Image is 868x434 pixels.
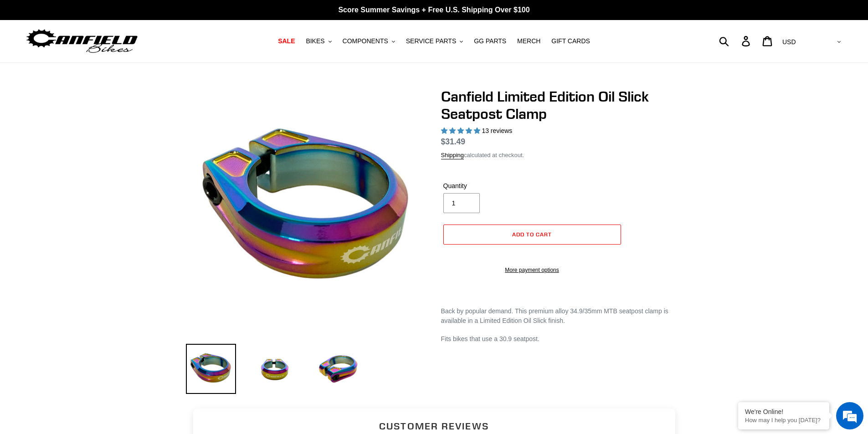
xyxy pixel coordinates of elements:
span: 13 reviews [482,127,512,134]
div: calculated at checkout. [441,151,683,160]
a: MERCH [513,35,545,47]
img: Load image into Gallery viewer, Canfield Limited Edition Oil Slick Seatpost Clamp [186,344,236,394]
a: GG PARTS [469,35,511,47]
span: SERVICE PARTS [406,37,456,45]
span: GIFT CARDS [551,37,590,45]
button: BIKES [301,35,336,47]
a: SALE [273,35,299,47]
span: SALE [278,37,295,45]
div: We're Online! [745,408,822,415]
p: Back by popular demand. This premium alloy 34.9/35mm MTB seatpost clamp is available in a Limited... [441,306,683,326]
span: MERCH [517,37,540,45]
button: SERVICE PARTS [401,35,467,47]
h2: Customer Reviews [200,419,668,433]
a: Shipping [441,152,464,159]
a: GIFT CARDS [547,35,595,47]
input: Search [724,31,747,51]
span: 4.85 stars [441,127,482,134]
p: How may I help you today? [745,417,822,424]
span: Fits bikes that use a 30.9 seatpost. [441,335,539,342]
span: GG PARTS [474,37,506,45]
a: More payment options [443,266,621,274]
img: Load image into Gallery viewer, Canfield Limited Edition Oil Slick Seatpost Clamp [313,344,364,394]
span: $31.49 [441,137,466,146]
h1: Canfield Limited Edition Oil Slick Seatpost Clamp [441,88,683,123]
span: BIKES [306,37,324,45]
button: COMPONENTS [338,35,400,47]
img: Canfield Bikes [25,27,139,56]
img: Load image into Gallery viewer, Canfield Limited Edition Oil Slick Seatpost Clamp [250,344,300,394]
button: Add to cart [443,225,621,245]
span: COMPONENTS [343,37,388,45]
span: Add to cart [512,231,552,238]
label: Quantity [443,181,530,191]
